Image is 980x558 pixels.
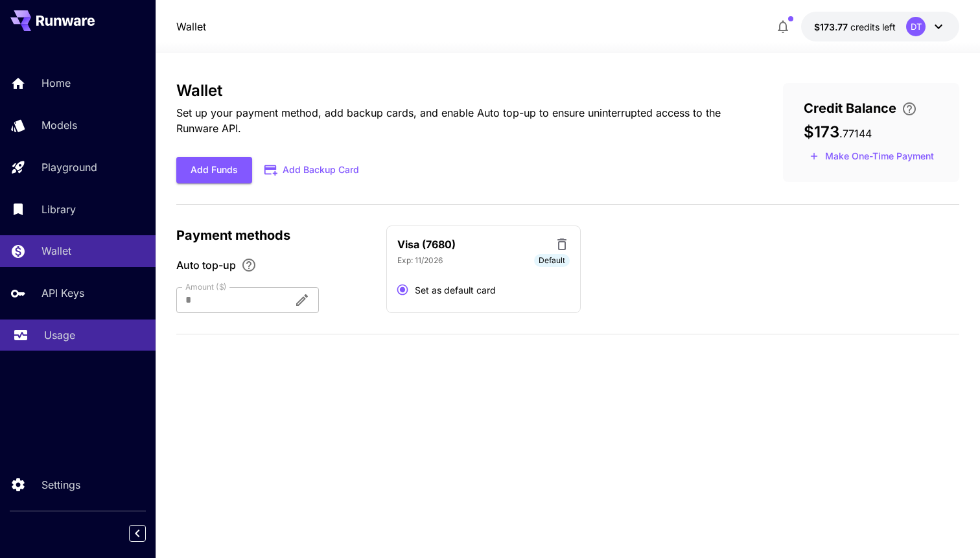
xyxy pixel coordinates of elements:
p: Set up your payment method, add backup cards, and enable Auto top-up to ensure uninterrupted acce... [176,105,741,136]
span: . 77144 [839,127,872,140]
p: Library [41,202,76,217]
button: $173.77144DT [801,12,959,41]
p: Payment methods [176,226,371,245]
h3: Wallet [176,82,741,100]
button: Enter your card details and choose an Auto top-up amount to avoid service interruptions. We'll au... [896,101,922,117]
p: Wallet [41,243,71,259]
p: Exp: 11/2026 [397,255,443,266]
span: Default [534,255,570,266]
button: Collapse sidebar [129,525,146,542]
div: DT [906,17,926,36]
p: Home [41,75,71,91]
span: $173.77 [814,21,850,32]
span: credits left [850,21,896,32]
p: Usage [44,327,75,343]
div: Collapse sidebar [139,522,156,545]
button: Add Backup Card [252,157,373,183]
p: Models [41,117,77,133]
span: $173 [804,122,839,141]
p: Playground [41,159,97,175]
a: Wallet [176,19,206,34]
label: Amount ($) [185,281,227,292]
nav: breadcrumb [176,19,206,34]
span: Credit Balance [804,99,896,118]
p: Settings [41,477,80,493]
button: Make a one-time, non-recurring payment [804,146,940,167]
p: Visa (7680) [397,237,456,252]
button: Add Funds [176,157,252,183]
p: API Keys [41,285,84,301]
span: Set as default card [415,283,496,297]
span: Auto top-up [176,257,236,273]
div: $173.77144 [814,20,896,34]
button: Enable Auto top-up to ensure uninterrupted service. We'll automatically bill the chosen amount wh... [236,257,262,273]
